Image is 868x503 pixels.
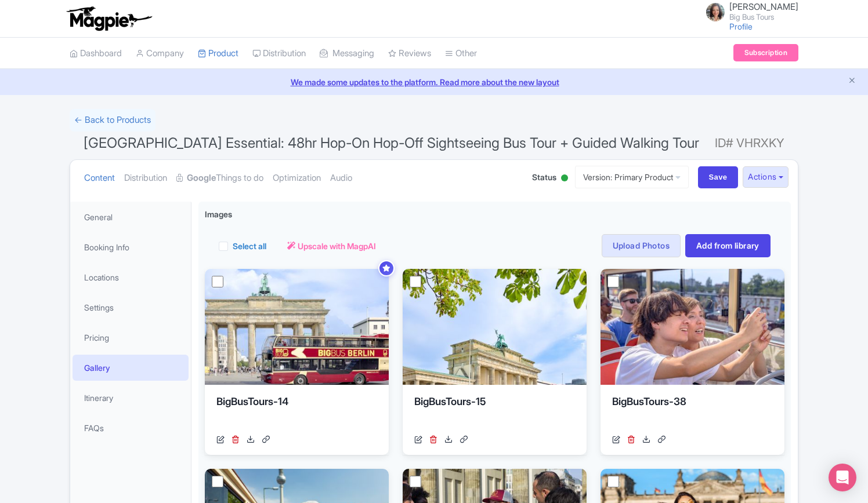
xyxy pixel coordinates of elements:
[84,160,115,196] a: Content
[685,234,771,257] a: Add from library
[445,38,477,70] a: Other
[124,160,167,196] a: Distribution
[287,240,376,252] a: Upscale with MagpAI
[559,170,570,188] div: Active
[532,171,556,183] span: Status
[298,240,376,252] span: Upscale with MagpAI
[252,38,306,70] a: Distribution
[73,294,189,320] a: Settings
[73,264,189,290] a: Locations
[320,38,374,70] a: Messaging
[699,2,798,21] a: [PERSON_NAME] Big Bus Tours
[612,394,773,429] div: BigBusTours-38
[73,204,189,230] a: General
[829,464,856,491] div: Open Intercom Messenger
[216,394,377,429] div: BigBusTours-14
[729,21,753,31] a: Profile
[64,6,154,31] img: logo-ab69f6fb50320c5b225c76a69d11143b.png
[273,160,321,196] a: Optimization
[176,160,263,196] a: GoogleThings to do
[84,134,699,151] span: [GEOGRAPHIC_DATA] Essential: 48hr Hop-On Hop-Off Sightseeing Bus Tour + Guided Walking Tour
[706,3,725,21] img: jfp7o2nd6rbrsspqilhl.jpg
[70,38,122,70] a: Dashboard
[414,394,575,429] div: BigBusTours-15
[198,38,238,70] a: Product
[388,38,431,70] a: Reviews
[743,166,789,188] button: Actions
[848,75,856,88] button: Close announcement
[233,240,266,252] label: Select all
[73,385,189,411] a: Itinerary
[73,325,189,351] a: Pricing
[698,166,739,188] input: Save
[73,234,189,260] a: Booking Info
[7,76,861,88] a: We made some updates to the platform. Read more about the new layout
[729,1,798,12] span: [PERSON_NAME]
[70,109,155,132] a: ← Back to Products
[330,160,352,196] a: Audio
[729,13,798,21] small: Big Bus Tours
[575,166,689,188] a: Version: Primary Product
[205,208,232,220] span: Images
[136,38,184,70] a: Company
[602,234,681,257] a: Upload Photos
[73,355,189,381] a: Gallery
[715,132,784,155] span: ID# VHRXKY
[73,415,189,441] a: FAQs
[733,44,798,61] a: Subscription
[187,172,216,185] strong: Google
